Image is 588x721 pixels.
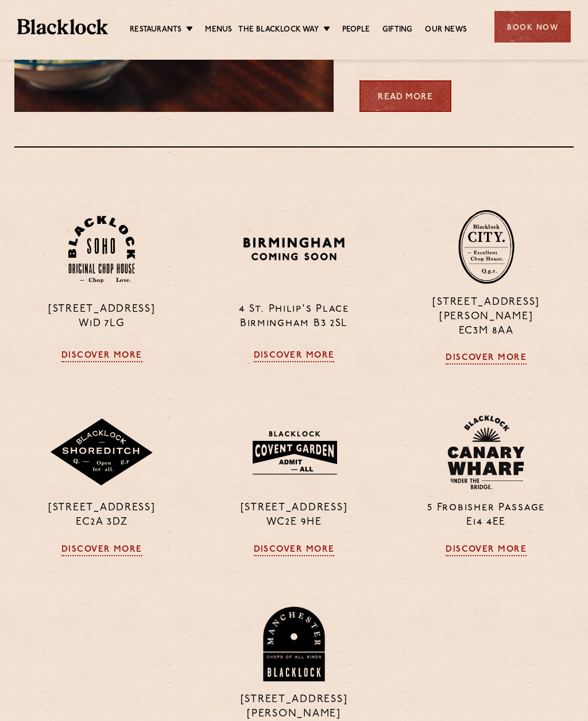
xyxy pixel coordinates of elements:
a: Restaurants [130,24,181,36]
a: Discover More [446,353,527,365]
img: City-stamp-default.svg [458,210,514,284]
a: Our News [425,24,467,36]
p: 4 St. Philip's Place Birmingham B3 2SL [207,303,382,331]
a: Discover More [446,545,527,556]
a: Discover More [254,351,335,362]
p: [STREET_ADDRESS] WC2E 9HE [207,501,382,530]
img: BL_CW_Logo_Website.svg [447,415,524,490]
p: 5 Frobisher Passage E14 4EE [399,501,574,530]
a: Discover More [254,545,335,556]
img: BIRMINGHAM-P22_-e1747915156957.png [242,234,347,264]
a: Read More [359,80,451,112]
div: Book Now [494,11,571,42]
img: BLA_1470_CoventGarden_Website_Solid.svg [242,424,347,481]
a: Menus [205,24,232,36]
img: Shoreditch-stamp-v2-default.svg [49,418,154,487]
a: Discover More [61,545,142,556]
img: BL_Manchester_Logo-bleed.png [261,607,326,681]
a: People [342,24,370,36]
a: The Blacklock Way [238,24,318,36]
a: Gifting [382,24,412,36]
img: Soho-stamp-default.svg [68,216,135,283]
p: [STREET_ADDRESS] EC2A 3DZ [14,501,189,530]
a: Discover More [61,351,142,362]
p: [STREET_ADDRESS][PERSON_NAME] EC3M 8AA [399,296,574,339]
p: [STREET_ADDRESS] W1D 7LG [14,303,189,331]
img: BL_Textured_Logo-footer-cropped.svg [17,19,108,34]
